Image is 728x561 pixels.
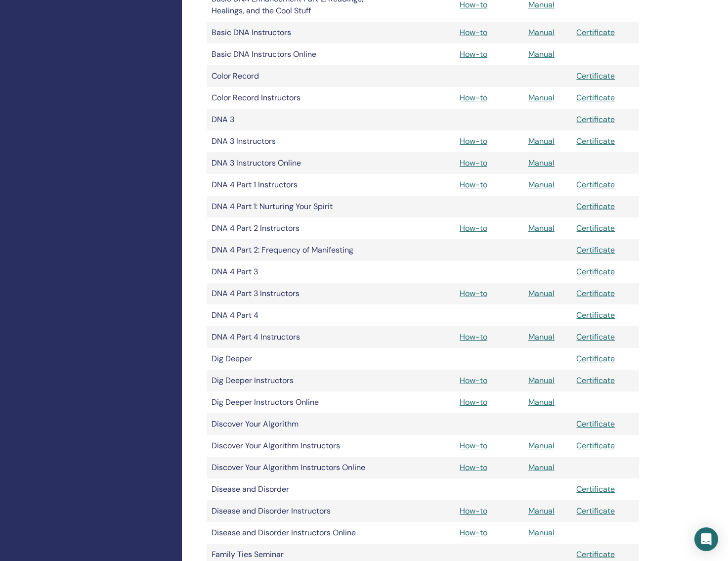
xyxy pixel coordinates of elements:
a: How-to [460,49,487,59]
td: Color Record [207,65,385,87]
td: Basic DNA Instructors Online [207,43,385,65]
td: Dig Deeper Instructors Online [207,391,385,413]
td: Discover Your Algorithm Instructors [207,435,385,457]
a: How-to [460,92,487,103]
td: DNA 4 Part 1 Instructors [207,174,385,196]
a: Manual [528,440,555,451]
a: Certificate [576,27,615,38]
td: DNA 4 Part 3 [207,261,385,283]
a: How-to [460,179,487,190]
a: How-to [460,158,487,168]
td: Color Record Instructors [207,87,385,109]
a: Manual [528,462,555,473]
a: How-to [460,136,487,146]
a: Manual [528,158,555,168]
a: Certificate [576,419,615,429]
a: Manual [528,375,555,386]
a: Manual [528,49,555,59]
td: DNA 4 Part 2 Instructors [207,217,385,239]
a: Certificate [576,310,615,320]
td: DNA 3 Instructors Online [207,152,385,174]
a: Certificate [576,201,615,212]
a: How-to [460,332,487,342]
a: How-to [460,288,487,299]
td: Discover Your Algorithm [207,413,385,435]
a: Certificate [576,484,615,494]
a: How-to [460,462,487,473]
a: Certificate [576,223,615,233]
a: Certificate [576,266,615,277]
a: How-to [460,375,487,386]
a: How-to [460,27,487,38]
a: Certificate [576,353,615,364]
td: Dig Deeper [207,348,385,370]
a: How-to [460,506,487,516]
td: Disease and Disorder Instructors [207,500,385,522]
a: How-to [460,527,487,538]
a: Certificate [576,179,615,190]
a: How-to [460,223,487,233]
a: Certificate [576,375,615,386]
a: Certificate [576,245,615,255]
a: Certificate [576,440,615,451]
a: Manual [528,27,555,38]
td: Discover Your Algorithm Instructors Online [207,457,385,478]
td: DNA 4 Part 4 [207,304,385,326]
a: Manual [528,288,555,299]
td: Dig Deeper Instructors [207,370,385,391]
td: DNA 4 Part 2: Frequency of Manifesting [207,239,385,261]
a: Certificate [576,288,615,299]
td: DNA 4 Part 1: Nurturing Your Spirit [207,196,385,217]
div: Open Intercom Messenger [694,527,718,551]
a: Certificate [576,114,615,125]
td: DNA 4 Part 4 Instructors [207,326,385,348]
a: Manual [528,223,555,233]
td: Disease and Disorder Instructors Online [207,522,385,544]
a: Certificate [576,332,615,342]
a: How-to [460,440,487,451]
a: Certificate [576,549,615,560]
a: Manual [528,332,555,342]
a: Certificate [576,71,615,81]
a: Manual [528,506,555,516]
td: Disease and Disorder [207,478,385,500]
td: DNA 3 [207,109,385,130]
a: Manual [528,92,555,103]
a: Manual [528,397,555,407]
a: Certificate [576,506,615,516]
a: Certificate [576,136,615,146]
a: Certificate [576,92,615,103]
td: DNA 3 Instructors [207,130,385,152]
a: How-to [460,397,487,407]
a: Manual [528,179,555,190]
td: DNA 4 Part 3 Instructors [207,283,385,304]
a: Manual [528,527,555,538]
a: Manual [528,136,555,146]
td: Basic DNA Instructors [207,22,385,43]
